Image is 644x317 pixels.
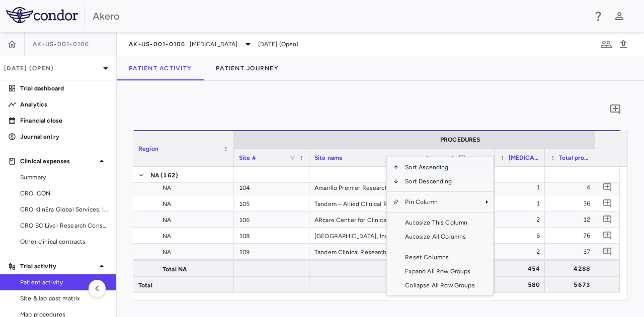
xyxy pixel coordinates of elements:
p: Trial dashboard [20,84,108,93]
span: Collapse All Row Groups [399,278,480,292]
span: [MEDICAL_DATA] [190,40,238,49]
div: 454 [504,261,540,277]
svg: Add comment [603,198,612,208]
div: 2 [504,212,540,228]
span: [MEDICAL_DATA] ([MEDICAL_DATA]) [509,154,540,161]
button: Add comment [601,229,614,242]
svg: Add comment [603,215,612,224]
div: 580 [504,277,540,293]
div: 4 [554,179,590,195]
div: 2 [504,244,540,260]
p: Clinical expenses [20,157,96,166]
div: 104 [234,179,309,195]
button: Add comment [601,196,614,210]
span: [DATE] (Open) [258,40,299,49]
span: Expand All Row Groups [399,264,480,278]
span: Other clinical contracts [20,237,108,246]
span: Autosize All Columns [399,230,480,244]
p: Analytics [20,100,108,109]
div: 106 [234,212,309,227]
div: 12 [554,212,590,228]
div: [GEOGRAPHIC_DATA], Inc. [309,228,435,243]
div: 109 [234,244,309,259]
div: 4288 [554,261,590,277]
span: AK-US-001-0106 [129,40,186,48]
span: Total [138,277,152,293]
div: 1 [504,195,540,212]
div: 37 [554,244,590,260]
p: Journal entry [20,132,108,141]
span: NA [163,228,171,244]
img: logo-full-BYUhSk78.svg [6,7,78,23]
svg: Add comment [603,231,612,240]
div: 110 [234,260,309,275]
svg: Add comment [603,247,612,256]
p: Trial activity [20,262,96,271]
span: AK-US-001-0106 [33,40,90,48]
span: CRO SC Liver Research Consortium LLC [20,221,108,230]
span: Total procedures [559,154,590,161]
span: Total NA [163,261,187,277]
span: NA [163,196,171,212]
span: NA [163,244,171,260]
span: Sort Ascending [399,160,480,174]
span: Reset Columns [399,250,480,264]
div: 76 [554,228,590,244]
span: Autosize This Column [399,216,480,230]
span: PROCEDURES [440,136,480,143]
span: Fibroscan (Fibroscan) [458,154,490,161]
span: Region [138,145,158,152]
div: 105 [234,195,309,211]
div: ARcare Center for Clinical Research, LLC [309,212,435,227]
div: 1 [504,179,540,195]
span: (162) [160,167,178,183]
span: Site & lab cost matrix [20,294,108,303]
svg: Add comment [609,103,621,116]
div: 5673 [554,277,590,293]
button: Add comment [601,180,614,194]
span: Pin Column [399,195,480,209]
div: 36 [554,195,590,212]
p: [DATE] (Open) [4,64,100,73]
div: 108 [234,228,309,243]
button: Patient Journey [204,56,291,80]
p: Financial close [20,116,108,125]
div: ClinCloud, LLC [309,260,435,275]
div: Amarillo Premier Research, LLC [309,179,435,195]
button: Add comment [601,245,614,258]
span: Sort Descending [399,174,480,188]
button: Patient Activity [117,56,204,80]
span: CRO ICON [20,189,108,198]
div: Tandem Clinical Research GI, LLC [309,244,435,259]
span: Site # [239,154,256,161]
span: Site name [314,154,343,161]
button: Add comment [601,213,614,226]
span: NA [150,167,159,183]
div: Akero [93,9,586,24]
div: Tandem – Allied Clinical Research, LLC [309,195,435,211]
span: NA [163,180,171,196]
button: Add comment [607,101,624,118]
span: Patient activity [20,278,108,287]
div: 6 [504,228,540,244]
span: CRO KlinEra Global Services, Inc [20,205,108,214]
svg: Add comment [603,182,612,192]
span: Summary [20,173,108,182]
div: Column Menu [386,157,493,296]
span: NA [163,212,171,228]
